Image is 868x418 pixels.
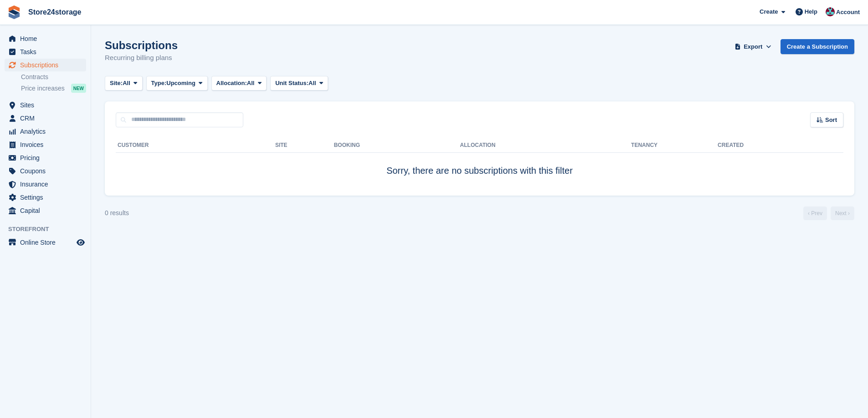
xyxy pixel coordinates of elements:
[5,112,86,125] a: menu
[146,76,208,91] button: Type: Upcoming
[247,79,255,88] span: All
[825,116,837,125] span: Sort
[20,112,75,125] span: CRM
[803,206,827,220] a: Previous
[20,236,75,249] span: Online Store
[744,42,762,51] span: Export
[116,138,275,153] th: Customer
[123,79,130,88] span: All
[5,151,86,164] a: menu
[801,206,856,220] nav: Page
[20,45,75,58] span: Tasks
[20,99,75,111] span: Sites
[166,79,195,88] span: Upcoming
[105,53,178,63] p: Recurring billing plans
[105,208,129,218] div: 0 results
[20,204,75,217] span: Capital
[270,76,328,91] button: Unit Status: All
[275,138,334,153] th: Site
[5,191,86,204] a: menu
[5,138,86,151] a: menu
[334,138,460,153] th: Booking
[20,59,75,71] span: Subscriptions
[21,73,86,81] a: Contracts
[826,7,835,16] img: George
[733,39,773,54] button: Export
[760,7,778,16] span: Create
[5,204,86,217] a: menu
[460,138,632,153] th: Allocation
[20,151,75,164] span: Pricing
[5,236,86,249] a: menu
[631,138,663,153] th: Tenancy
[831,206,854,220] a: Next
[105,76,143,91] button: Site: All
[216,79,247,88] span: Allocation:
[781,39,854,54] a: Create a Subscription
[20,32,75,45] span: Home
[8,225,91,234] span: Storefront
[386,166,573,176] span: Sorry, there are no subscriptions with this filter
[5,165,86,177] a: menu
[105,39,178,51] h1: Subscriptions
[71,84,86,93] div: NEW
[275,79,308,88] span: Unit Status:
[20,178,75,191] span: Insurance
[110,79,123,88] span: Site:
[5,178,86,191] a: menu
[5,45,86,58] a: menu
[5,99,86,111] a: menu
[805,7,817,16] span: Help
[20,191,75,204] span: Settings
[718,138,843,153] th: Created
[20,138,75,151] span: Invoices
[836,8,860,17] span: Account
[20,125,75,138] span: Analytics
[5,59,86,71] a: menu
[21,83,86,93] a: Price increases NEW
[308,79,316,88] span: All
[25,5,85,20] a: Store24storage
[21,84,65,93] span: Price increases
[5,125,86,138] a: menu
[20,165,75,177] span: Coupons
[7,5,21,19] img: stora-icon-8386f47178a22dfd0bd8f6a31ec36ba5ce8667c1dd55bd0f319d3a0aa187defe.svg
[211,76,267,91] button: Allocation: All
[5,32,86,45] a: menu
[151,79,167,88] span: Type:
[75,237,86,248] a: Preview store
